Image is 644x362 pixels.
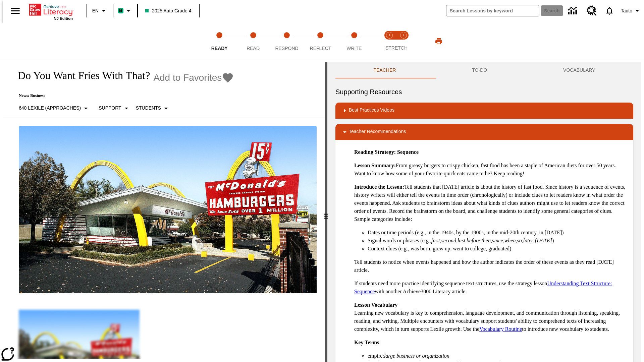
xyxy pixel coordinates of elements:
text: 2 [402,34,404,37]
a: Understanding Text Structure: Sequence [354,281,612,294]
button: Teacher [335,62,434,78]
button: Print [428,35,449,47]
button: Language: EN, Select a language [89,5,111,17]
span: Read [247,46,260,51]
button: Respond step 3 of 5 [267,23,306,60]
a: Resource Center, Will open in new tab [583,2,601,20]
li: empire: [368,352,628,360]
text: 1 [388,34,390,37]
em: since [492,238,503,243]
p: 640 Lexile (Approaches) [19,105,81,112]
button: Stretch Read step 1 of 2 [380,23,399,60]
span: Ready [211,46,228,51]
div: Press Enter or Spacebar and then press right and left arrow keys to move the slider [325,62,327,362]
li: Dates or time periods (e.g., in the 1940s, by the 1900s, in the mid-20th century, in [DATE]) [368,229,628,237]
span: NJ Edition [54,16,73,20]
button: Read step 2 of 5 [233,23,272,60]
button: Stretch Respond step 2 of 2 [394,23,413,60]
span: Write [346,46,362,51]
p: Support [99,105,121,112]
em: then [481,238,491,243]
img: One of the first McDonald's stores, with the iconic red sign and golden arches. [19,126,317,294]
span: Respond [275,46,298,51]
strong: Introduce the Lesson: [354,184,404,190]
span: B [119,6,122,15]
p: Teacher Recommendations [349,128,406,136]
button: Open side menu [5,1,25,21]
em: so [517,238,522,243]
div: Home [29,2,73,20]
em: [DATE] [535,238,552,243]
strong: Lesson Summary: [354,163,396,168]
em: last [458,238,465,243]
p: News: Business [11,93,234,98]
h1: Do You Want Fries With That? [11,69,150,82]
p: Tell students to notice when events happened and how the author indicates the order of these even... [354,258,628,274]
button: Write step 5 of 5 [335,23,374,60]
li: Signal words or phrases (e.g., , , , , , , , , , ) [368,237,628,245]
span: Add to Favorites [153,72,222,83]
strong: Key Terms [354,340,379,345]
strong: Sequence [397,149,419,155]
em: before [467,238,480,243]
strong: Reading Strategy: [354,149,396,155]
div: Instructional Panel Tabs [335,62,633,78]
div: reading [3,62,325,359]
p: If students need more practice identifying sequence text structures, use the strategy lesson with... [354,280,628,296]
p: From greasy burgers to crispy chicken, fast food has been a staple of American diets for over 50 ... [354,162,628,178]
em: large business or organization [384,353,449,359]
span: 2025 Auto Grade 4 [145,7,192,14]
div: activity [327,62,641,362]
span: Reflect [310,46,331,51]
h6: Supporting Resources [335,86,633,97]
p: Best Practices Videos [349,107,394,115]
input: search field [446,5,539,16]
a: Vocabulary Routine [479,326,522,332]
button: Boost Class color is mint green. Change class color [115,5,135,17]
button: Add to Favorites - Do You Want Fries With That? [153,72,234,83]
button: TO-DO [434,62,525,78]
button: Select Student [133,102,173,114]
button: Select Lexile, 640 Lexile (Approaches) [16,102,93,114]
button: Ready step 1 of 5 [200,23,239,60]
strong: Lesson Vocabulary [354,302,397,308]
button: Reflect step 4 of 5 [301,23,340,60]
span: Tauto [621,7,632,14]
em: later [523,238,533,243]
span: STRETCH [385,45,408,51]
button: Scaffolds, Support [96,102,133,114]
span: EN [92,7,99,14]
p: Learning new vocabulary is key to comprehension, language development, and communication through ... [354,301,628,333]
a: Data Center [564,2,583,20]
button: Profile/Settings [618,5,644,17]
em: first [431,238,440,243]
li: Context clues (e.g., was born, grew up, went to college, graduated) [368,245,628,253]
p: Students [136,105,161,112]
button: VOCABULARY [525,62,633,78]
div: Best Practices Videos [335,103,633,119]
em: second [441,238,456,243]
em: when [504,238,516,243]
p: Tell students that [DATE] article is about the history of fast food. Since history is a sequence ... [354,183,628,223]
a: Notifications [601,2,618,19]
div: Teacher Recommendations [335,124,633,140]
